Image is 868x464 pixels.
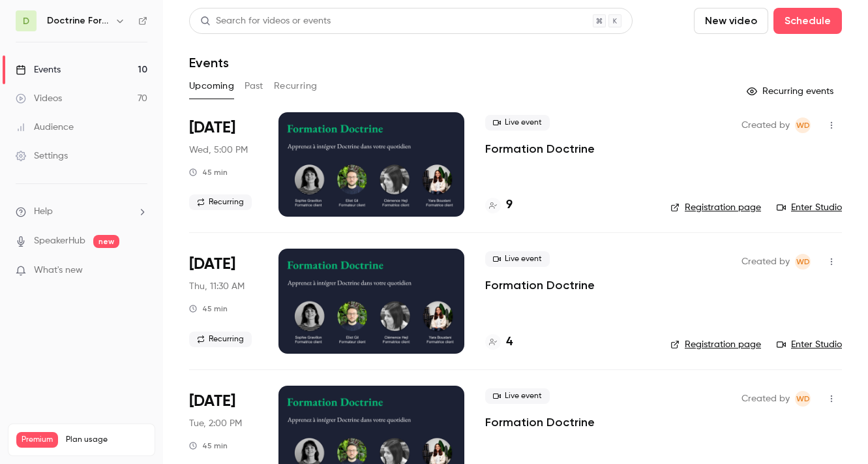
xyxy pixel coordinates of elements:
[189,417,242,430] span: Tue, 2:00 PM
[795,254,811,270] span: Webinar Doctrine
[777,201,842,214] a: Enter Studio
[189,303,228,314] div: 45 min
[189,167,228,178] div: 45 min
[670,338,761,351] a: Registration page
[741,391,790,407] span: Created by
[189,249,258,353] div: Oct 9 Thu, 11:30 AM (Europe/Paris)
[506,196,513,214] h4: 9
[93,235,119,248] span: new
[506,333,513,351] h4: 4
[189,391,235,412] span: [DATE]
[741,81,842,102] button: Recurring events
[189,441,228,451] div: 45 min
[694,8,768,34] button: New video
[189,194,252,210] span: Recurring
[189,280,245,293] span: Thu, 11:30 AM
[245,76,263,97] button: Past
[741,117,790,133] span: Created by
[485,333,513,351] a: 4
[795,391,811,407] span: Webinar Doctrine
[47,14,110,27] h6: Doctrine Formation Corporate
[485,251,550,267] span: Live event
[670,201,761,214] a: Registration page
[66,435,147,445] span: Plan usage
[777,338,842,351] a: Enter Studio
[189,332,252,347] span: Recurring
[485,414,595,430] a: Formation Doctrine
[485,115,550,131] span: Live event
[796,254,810,270] span: WD
[485,196,513,214] a: 9
[741,254,790,270] span: Created by
[16,432,58,448] span: Premium
[200,14,331,28] div: Search for videos or events
[132,265,147,277] iframe: Noticeable Trigger
[485,141,595,157] a: Formation Doctrine
[796,117,810,133] span: WD
[485,277,595,293] a: Formation Doctrine
[189,144,248,157] span: Wed, 5:00 PM
[189,117,235,138] span: [DATE]
[189,76,234,97] button: Upcoming
[485,388,550,404] span: Live event
[16,149,68,162] div: Settings
[16,121,74,134] div: Audience
[795,117,811,133] span: Webinar Doctrine
[16,92,62,105] div: Videos
[773,8,842,34] button: Schedule
[34,205,53,219] span: Help
[16,63,61,76] div: Events
[16,205,147,219] li: help-dropdown-opener
[189,55,229,70] h1: Events
[189,254,235,275] span: [DATE]
[34,264,83,277] span: What's new
[274,76,318,97] button: Recurring
[796,391,810,407] span: WD
[34,234,85,248] a: SpeakerHub
[23,14,29,28] span: D
[189,112,258,217] div: Oct 8 Wed, 5:00 PM (Europe/Paris)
